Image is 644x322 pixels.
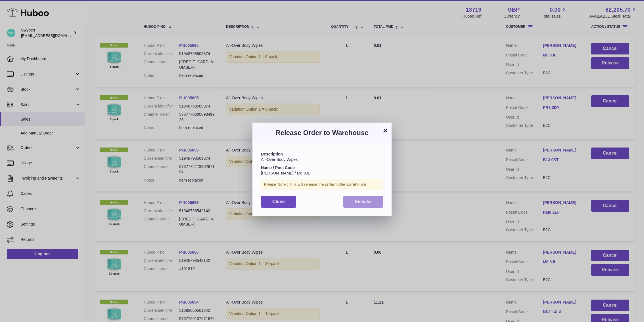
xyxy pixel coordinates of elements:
div: Please Note : This will release the order to the warehouse [261,179,383,190]
button: × [382,127,389,134]
span: All-Over Body Wipes [261,157,298,162]
strong: Description [261,152,283,156]
button: Close [261,196,296,208]
span: Release [355,199,372,204]
span: Close [272,199,285,204]
span: [PERSON_NAME] / M6 8JL [261,171,310,175]
strong: Name / Post Code [261,165,295,170]
button: Release [343,196,383,208]
h3: Release Order to Warehouse [261,128,383,137]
